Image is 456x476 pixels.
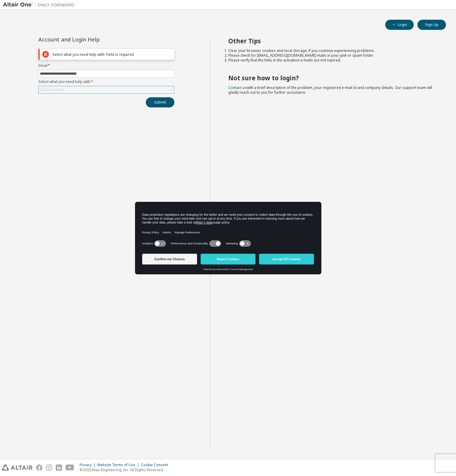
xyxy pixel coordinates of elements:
a: Contact us [228,85,246,90]
img: instagram.svg [46,464,52,471]
div: Account and Login Help [38,37,147,42]
img: Altair One [3,2,77,8]
div: Click to select [40,87,63,92]
div: Cookie Consent [141,463,172,467]
div: Click to select [39,86,174,93]
button: Login [385,20,414,30]
li: Please check for [EMAIL_ADDRESS][DOMAIN_NAME] mails in your junk or spam folder. [228,53,435,58]
img: linkedin.svg [56,464,62,471]
li: Clear your browser cookies and local storage, if you continue experiencing problems. [228,48,435,53]
span: with a brief description of the problem, your registered e-mail id and company details. Our suppo... [228,85,432,95]
div: Privacy [80,463,97,467]
img: altair_logo.svg [2,464,32,471]
div: Select what you need help with: Field is required [52,52,172,57]
img: youtube.svg [66,464,74,471]
button: Sign Up [417,20,446,30]
button: Submit [146,97,174,107]
label: Email [38,63,174,68]
li: Please verify that the links in the activation e-mails are not expired. [228,58,435,63]
h2: Other Tips [228,37,435,45]
p: © 2025 Altair Engineering, Inc. All Rights Reserved. [80,467,172,472]
label: Select what you need help with [38,79,174,84]
img: facebook.svg [36,464,42,471]
h2: Not sure how to login? [228,74,435,82]
div: Website Terms of Use [97,463,141,467]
